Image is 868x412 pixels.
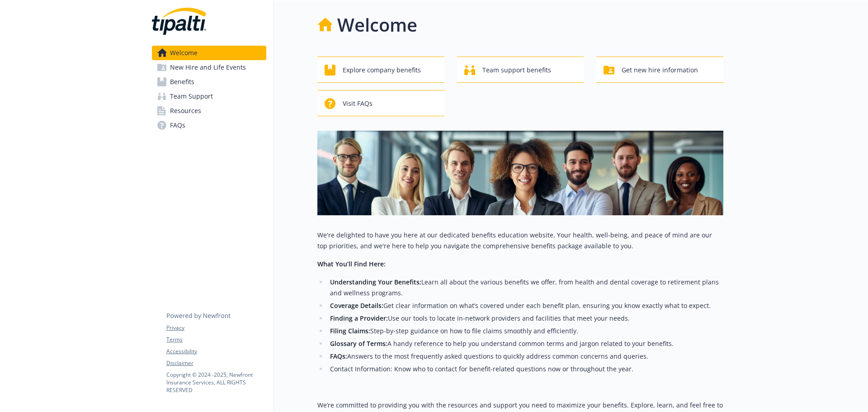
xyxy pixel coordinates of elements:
span: Team Support [170,89,213,104]
a: Disclaimer [166,359,266,367]
li: Get clear information on what’s covered under each benefit plan, ensuring you know exactly what t... [327,300,723,311]
a: Welcome [152,46,266,60]
p: We're delighted to have you here at our dedicated benefits education website. Your health, well-b... [317,230,723,251]
button: Visit FAQs [317,90,444,116]
li: Use our tools to locate in-network providers and facilities that meet your needs. [327,313,723,324]
li: A handy reference to help you understand common terms and jargon related to your benefits. [327,338,723,349]
a: FAQs [152,118,266,133]
span: Resources [170,104,201,118]
strong: Coverage Details: [330,301,383,310]
span: Benefits [170,75,194,89]
span: Explore company benefits [343,62,421,79]
li: Learn all about the various benefits we offer, from health and dental coverage to retirement plan... [327,277,723,298]
span: Get new hire information [622,62,698,79]
li: Step-by-step guidance on how to file claims smoothly and efficiently. [327,326,723,336]
a: Terms [166,336,266,344]
strong: What You’ll Find Here: [317,260,386,268]
a: Accessibility [166,347,266,355]
a: Resources [152,104,266,118]
span: New Hire and Life Events [170,60,246,75]
a: Benefits [152,75,266,89]
strong: FAQs: [330,352,347,360]
li: Contact Information: Know who to contact for benefit-related questions now or throughout the year. [327,364,723,374]
strong: Understanding Your Benefits: [330,278,421,286]
button: Get new hire information [596,57,723,83]
h1: Welcome [337,11,417,38]
span: Welcome [170,46,198,60]
strong: Finding a Provider: [330,314,388,322]
span: Team support benefits [482,62,551,79]
a: New Hire and Life Events [152,60,266,75]
li: Answers to the most frequently asked questions to quickly address common concerns and queries. [327,351,723,362]
a: Team Support [152,89,266,104]
strong: Glossary of Terms: [330,339,387,348]
a: Privacy [166,324,266,332]
img: overview page banner [317,131,723,215]
span: FAQs [170,118,185,133]
button: Explore company benefits [317,57,444,83]
p: Copyright © 2024 - 2025 , Newfront Insurance Services, ALL RIGHTS RESERVED [166,371,266,394]
button: Team support benefits [457,57,584,83]
span: Visit FAQs [343,95,373,112]
strong: Filing Claims: [330,327,370,335]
